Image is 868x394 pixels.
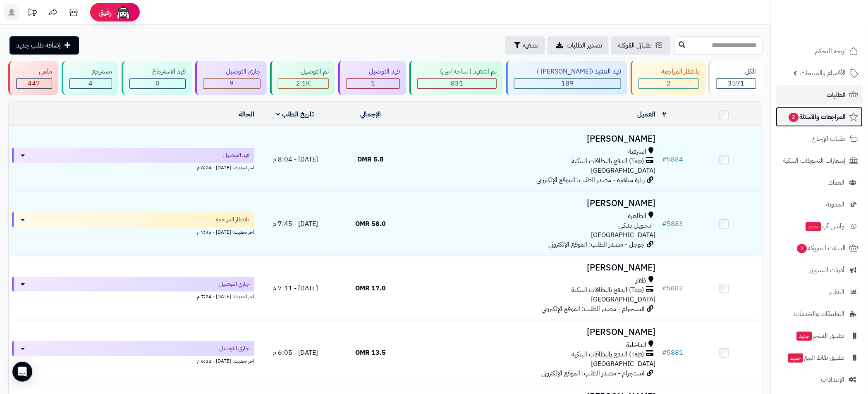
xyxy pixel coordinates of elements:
[115,4,132,21] img: ai-face.png
[638,109,656,119] a: العميل
[794,308,845,320] span: التطبيقات والخدمات
[411,263,656,273] h3: [PERSON_NAME]
[591,230,656,240] span: [GEOGRAPHIC_DATA]
[776,260,863,280] a: أدوات التسويق
[155,78,160,88] span: 0
[626,340,647,350] span: الداخلية
[829,286,845,298] span: التقارير
[572,285,644,295] span: (Tap) الدفع بالبطاقات البنكية
[783,155,846,166] span: إشعارات التحويلات البنكية
[796,242,846,254] span: السلات المتروكة
[129,67,186,76] div: قيد الاسترجاع
[667,78,671,88] span: 2
[827,199,845,210] span: المدونة
[98,7,112,17] span: رفيق
[776,173,863,192] a: العملاء
[776,238,863,258] a: السلات المتروكة2
[60,61,120,95] a: مسترجع 4
[355,348,386,358] span: 13.5 OMR
[273,219,318,229] span: [DATE] - 7:45 م
[277,109,314,119] a: تاريخ الطلب
[273,154,318,164] span: [DATE] - 8:04 م
[297,78,311,88] span: 2.1K
[776,195,863,214] a: المدونة
[812,22,860,40] img: logo-2.png
[357,154,384,164] span: 5.8 OMR
[619,221,652,230] span: تـحـويـل بـنـكـي
[776,85,863,105] a: الطلبات
[707,61,764,95] a: الكل3571
[662,348,667,358] span: #
[797,332,812,341] span: جديد
[776,348,863,368] a: تطبيق نقاط البيعجديد
[788,111,846,123] span: المراجعات والأسئلة
[776,41,863,61] a: لوحة التحكم
[776,151,863,171] a: إشعارات التحويلات البنكية
[16,40,61,50] span: إضافة طلب جديد
[796,330,845,342] span: تطبيق المتجر
[638,67,699,76] div: بانتظار المراجعة
[411,199,656,208] h3: [PERSON_NAME]
[278,67,329,76] div: تم التوصيل
[572,157,644,166] span: (Tap) الدفع بالبطاقات البنكية
[371,78,375,88] span: 1
[562,78,574,88] span: 189
[12,163,254,171] div: اخر تحديث: [DATE] - 8:04 م
[12,362,32,382] div: Open Intercom Messenger
[17,79,52,88] div: 447
[572,350,644,359] span: (Tap) الدفع بالبطاقات البنكية
[776,370,863,389] a: الإعدادات
[216,216,249,224] span: بانتظار المراجعة
[639,79,698,88] div: 2
[629,147,647,157] span: الشرقية
[203,67,261,76] div: جاري التوصيل
[278,79,328,88] div: 2088
[821,374,845,385] span: الإعدادات
[813,133,846,145] span: طلبات الإرجاع
[223,151,249,159] span: قيد التوصيل
[591,166,656,176] span: [GEOGRAPHIC_DATA]
[337,61,408,95] a: قيد التوصيل 1
[505,36,545,55] button: تصفية
[776,216,863,236] a: وآتس آبجديد
[22,4,43,23] a: تحديثات المنصة
[230,78,234,88] span: 9
[567,40,602,50] span: تصدير الطلبات
[347,79,399,88] div: 1
[628,211,647,221] span: الظاهرة
[194,61,268,95] a: جاري التوصيل 9
[514,79,621,88] div: 189
[776,107,863,127] a: المراجعات والأسئلة2
[69,67,112,76] div: مسترجع
[12,292,254,300] div: اخر تحديث: [DATE] - 7:24 م
[662,219,667,229] span: #
[776,129,863,149] a: طلبات الإرجاع
[411,328,656,337] h3: [PERSON_NAME]
[408,61,505,95] a: تم التنفيذ ( ساحة اتين) 831
[514,67,621,76] div: قيد التنفيذ ([PERSON_NAME] )
[788,354,803,363] span: جديد
[537,175,645,185] span: زيارة مباشرة - مصدر الطلب: الموقع الإلكتروني
[542,368,645,378] span: انستجرام - مصدر الطلب: الموقع الإلكتروني
[523,40,538,50] span: تصفية
[203,79,260,88] div: 9
[355,219,386,229] span: 58.0 OMR
[805,221,845,232] span: وآتس آب
[239,109,254,119] a: الحالة
[411,134,656,144] h3: [PERSON_NAME]
[662,283,684,293] a: #5882
[505,61,629,95] a: قيد التنفيذ ([PERSON_NAME] ) 189
[12,356,254,365] div: اخر تحديث: [DATE] - 6:32 م
[591,359,656,369] span: [GEOGRAPHIC_DATA]
[591,294,656,304] span: [GEOGRAPHIC_DATA]
[548,36,609,55] a: تصدير الطلبات
[776,326,863,346] a: تطبيق المتجرجديد
[815,45,846,57] span: لوحة التحكم
[346,67,400,76] div: قيد التوصيل
[829,177,845,188] span: العملاء
[273,348,318,358] span: [DATE] - 6:05 م
[801,67,846,79] span: الأقسام والمنتجات
[549,240,645,249] span: جوجل - مصدر الطلب: الموقع الإلكتروني
[10,36,79,55] a: إضافة طلب جديد
[776,282,863,302] a: التقارير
